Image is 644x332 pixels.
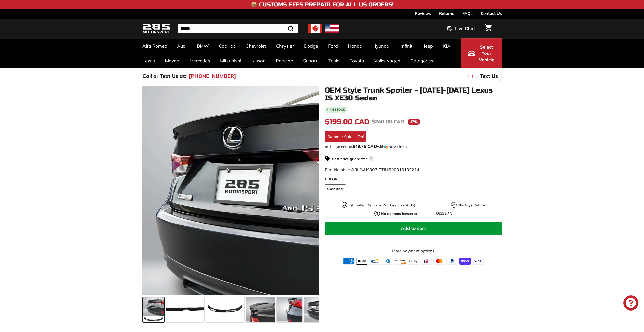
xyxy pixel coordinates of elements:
[369,156,374,161] span: i
[343,258,355,265] img: american_express
[343,38,367,53] a: Honda
[455,25,475,32] span: Live Chat
[178,24,298,33] input: Search
[408,119,420,125] span: 17%
[396,38,419,53] a: Infiniti
[458,203,485,207] strong: 30-Days Return
[142,23,170,35] img: Logo_285_Motorsport_areodynamics_components
[325,118,369,126] span: $199.00 CAD
[325,167,419,172] span: Part Number: ARLEXUS003 GTIN:
[246,53,271,68] a: Nissan
[481,9,502,18] a: Contact Us
[241,38,271,53] a: Chevrolet
[330,108,345,111] b: In stock
[421,258,432,265] img: ideal
[251,2,394,8] h4: 📦 Customs Fees Prepaid for All US Orders!
[372,119,404,125] span: $240.00 CAD
[480,72,498,80] p: Text Us
[441,22,482,35] button: Live Chat
[405,53,438,68] a: Categories
[323,53,345,68] a: Tesla
[369,258,380,265] img: bancontact
[137,53,160,68] a: Lexus
[189,72,236,80] a: [PHONE_NUMBER]
[352,144,377,149] span: $49.75 CAD
[323,38,343,53] a: Ford
[271,38,299,53] a: Chrysler
[142,72,186,80] p: Call or Text Us at:
[325,222,502,235] button: Add to cart
[439,9,454,18] a: Returns
[433,258,445,265] img: master
[299,38,323,53] a: Dodge
[192,38,214,53] a: BMW
[184,53,215,68] a: Mercedes
[325,144,502,149] div: or 4 payments of$49.75 CADwithSezzle Click to learn more about Sezzle
[381,211,452,216] p: on orders under $800 USD
[401,225,426,231] span: Add to cart
[622,295,640,312] inbox-online-store-chat: Shopify online store chat
[325,176,502,182] label: COLOR
[325,86,502,102] h1: OEM Style Trunk Spoiler - [DATE]-[DATE] Lexus IS XE30 Sedan
[446,258,458,265] img: paypal
[468,71,502,81] a: Text Us
[298,53,323,68] a: Subaru
[348,203,388,207] strong: Estimated Delivery: 2-3
[461,38,502,68] button: Select Your Vehicle
[214,38,241,53] a: Cadillac
[369,53,405,68] a: Volkswagen
[382,258,393,265] img: diners_club
[438,38,455,53] a: KIA
[389,167,419,172] span: 990013102214
[459,258,471,265] img: shopify_pay
[215,53,246,68] a: Mitsubishi
[332,157,368,161] strong: Best price guarantee
[348,203,415,208] p: Days (Can & US)
[395,258,406,265] img: discover
[381,211,409,216] strong: No customs fees
[472,258,484,265] img: visa
[345,53,369,68] a: Toyota
[356,258,367,265] img: apple_pay
[172,38,192,53] a: Audi
[462,9,473,18] a: FAQs
[137,38,172,53] a: Alfa Romeo
[160,53,184,68] a: Mazda
[367,38,396,53] a: Hyundai
[482,20,495,37] a: Cart
[478,44,495,63] span: Select Your Vehicle
[325,248,502,254] a: More payment options
[408,258,419,265] img: google_pay
[325,144,502,149] div: or 4 payments of with
[384,145,402,149] img: Sezzle
[419,38,438,53] a: Jeep
[271,53,298,68] a: Porsche
[325,131,366,142] div: Summer Sale is On!
[415,9,431,18] a: Reviews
